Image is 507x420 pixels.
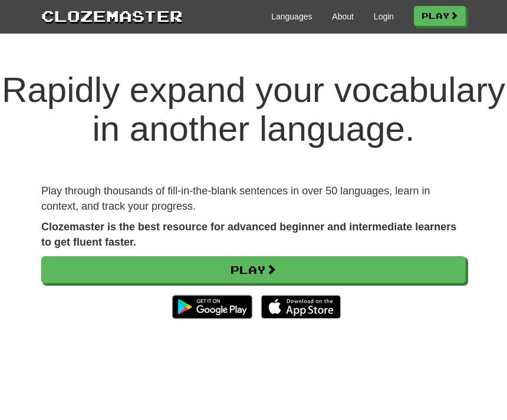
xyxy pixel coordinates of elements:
[41,5,183,27] a: Clozemaster
[414,6,466,26] a: Play
[261,295,341,319] img: Download_on_the_App_Store_Badge_US-UK_135x40-25178aeef6eb6b83b96f5f2d004eda3bffbb37122de64afbaef7...
[41,256,466,283] a: Play
[41,184,466,214] p: Play through thousands of fill-in-the-blank sentences in over 50 languages, learn in context, and...
[41,221,456,248] strong: Clozemaster is the best resource for advanced beginner and intermediate learners to get fluent fa...
[332,11,354,22] a: About
[374,11,394,22] a: Login
[271,11,312,22] a: Languages
[166,289,258,325] img: Get it on Google Play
